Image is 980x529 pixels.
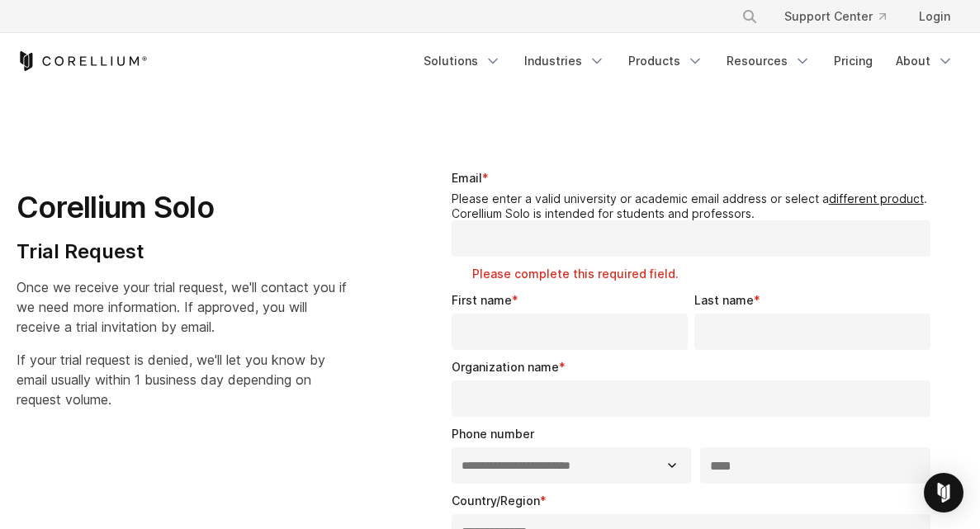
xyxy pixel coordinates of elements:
[452,494,540,508] span: Country/Region
[717,46,821,76] a: Resources
[735,2,765,31] button: Search
[618,46,713,76] a: Products
[452,293,512,307] span: First name
[414,46,511,76] a: Solutions
[452,191,937,220] legend: Please enter a valid university or academic email address or select a . Corellium Solo is intende...
[514,46,615,76] a: Industries
[906,2,963,31] a: Login
[17,189,353,226] h1: Corellium Solo
[452,360,559,374] span: Organization name
[452,427,534,441] span: Phone number
[886,46,963,76] a: About
[17,239,353,264] h4: Trial Request
[452,171,482,185] span: Email
[17,51,148,71] a: Corellium Home
[824,46,883,76] a: Pricing
[722,2,963,31] div: Navigation Menu
[17,279,347,335] span: Once we receive your trial request, we'll contact you if we need more information. If approved, y...
[472,266,937,282] label: Please complete this required field.
[829,191,924,205] a: different product
[694,293,754,307] span: Last name
[414,46,963,76] div: Navigation Menu
[17,352,325,408] span: If your trial request is denied, we'll let you know by email usually within 1 business day depend...
[924,473,963,512] div: Open Intercom Messenger
[771,2,899,31] a: Support Center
